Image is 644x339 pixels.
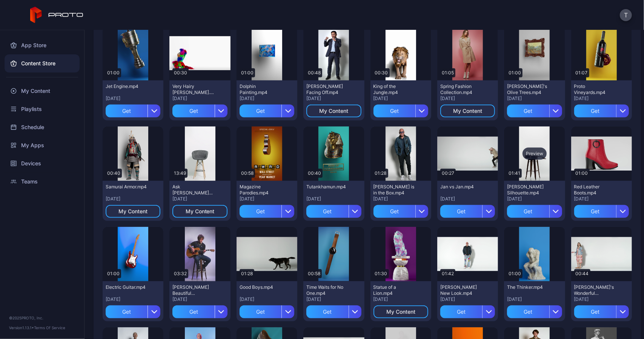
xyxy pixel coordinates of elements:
[9,315,75,321] div: © 2025 PROTO, Inc.
[440,305,482,318] div: Get
[240,96,294,102] div: [DATE]
[5,36,80,54] a: App Store
[574,205,629,218] button: Get
[172,205,227,218] button: My Content
[240,196,294,202] div: [DATE]
[5,82,80,100] a: My Content
[172,105,214,117] div: Get
[574,284,616,296] div: Meghan's Wonderful Wardrobe.mp4
[440,83,482,96] div: Spring Fashion Collection.mp4
[5,173,80,191] a: Teams
[507,284,549,290] div: The Thinker.mp4
[574,196,629,202] div: [DATE]
[507,305,562,318] button: Get
[5,136,80,154] a: My Apps
[172,196,227,202] div: [DATE]
[306,184,348,190] div: Tutankhamun.mp4
[240,105,294,117] button: Get
[172,96,227,102] div: [DATE]
[507,205,562,218] button: Get
[507,184,549,196] div: Billy Morrison's Silhouette.mp4
[306,105,361,117] button: My Content
[440,196,495,202] div: [DATE]
[440,284,482,296] div: Howie Mandel's New Look.mp4
[240,205,294,218] button: Get
[574,205,616,218] div: Get
[240,184,281,196] div: Magazine Parodies.mp4
[118,208,148,214] div: My Content
[172,284,214,296] div: Billy Morrison's Beautiful Disaster.mp4
[172,105,227,117] button: Get
[186,208,215,214] div: My Content
[240,305,281,318] div: Get
[373,96,428,102] div: [DATE]
[172,305,214,318] div: Get
[240,105,281,117] div: Get
[440,296,495,302] div: [DATE]
[106,284,147,290] div: Electric Guitar.mp4
[373,305,428,318] button: My Content
[507,305,549,318] div: Get
[34,325,65,330] a: Terms Of Service
[574,83,616,96] div: Proto Vineyards.mp4
[373,105,415,117] div: Get
[507,205,549,218] div: Get
[373,284,415,296] div: Statue of a Lion.mp4
[306,284,348,296] div: Time Waits for No One.mp4
[5,118,80,136] a: Schedule
[306,305,348,318] div: Get
[106,305,160,318] button: Get
[440,205,482,218] div: Get
[106,184,147,190] div: Samurai Armor.mp4
[574,296,629,302] div: [DATE]
[523,148,547,160] div: Preview
[9,325,34,330] span: Version 1.13.1 •
[106,96,160,102] div: [DATE]
[5,154,80,173] a: Devices
[507,105,562,117] button: Get
[574,305,616,318] div: Get
[5,54,80,72] a: Content Store
[172,184,214,196] div: Ask Tim Draper Anything.mp4
[172,305,227,318] button: Get
[574,105,629,117] button: Get
[306,96,361,102] div: [DATE]
[306,83,348,96] div: Manny Pacquiao Facing Off.mp4
[440,96,495,102] div: [DATE]
[373,296,428,302] div: [DATE]
[306,305,361,318] button: Get
[620,9,632,21] button: T
[240,296,294,302] div: [DATE]
[5,100,80,118] a: Playlists
[507,96,562,102] div: [DATE]
[172,83,214,96] div: Very Hairy Jerry.mp4
[507,105,549,117] div: Get
[440,205,495,218] button: Get
[507,83,549,96] div: Van Gogh's Olive Trees.mp4
[240,305,294,318] button: Get
[574,96,629,102] div: [DATE]
[440,305,495,318] button: Get
[306,205,348,218] div: Get
[574,184,616,196] div: Red Leather Boots.mp4
[440,105,495,117] button: My Content
[373,83,415,96] div: King of the Jungle.mp4
[106,296,160,302] div: [DATE]
[574,305,629,318] button: Get
[106,205,160,218] button: My Content
[440,184,482,190] div: Jan vs Jan.mp4
[507,296,562,302] div: [DATE]
[453,108,482,114] div: My Content
[373,205,415,218] div: Get
[106,105,148,117] div: Get
[574,105,616,117] div: Get
[240,284,281,290] div: Good Boys.mp4
[106,83,147,89] div: Jet Engine.mp4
